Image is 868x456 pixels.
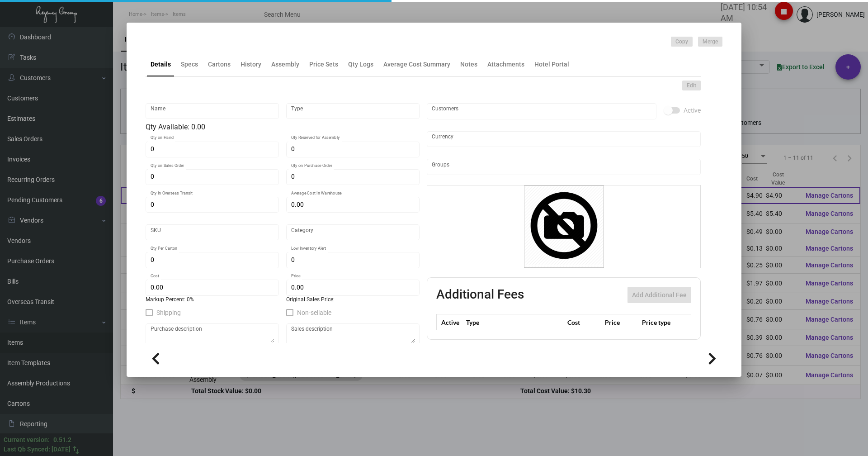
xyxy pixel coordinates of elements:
span: Edit [687,82,696,90]
div: Qty Logs [348,60,373,69]
span: Non-sellable [297,307,331,318]
input: Add new.. [432,163,696,171]
span: Merge [703,38,718,46]
div: Hotel Portal [534,60,569,69]
div: History [241,60,261,69]
th: Active [437,314,464,330]
th: Price type [640,314,680,330]
div: Notes [460,60,477,69]
h2: Additional Fees [436,287,524,303]
div: Assembly [271,60,299,69]
th: Price [603,314,640,330]
div: Specs [181,60,198,69]
span: Active [684,105,701,116]
div: Attachments [487,60,524,69]
div: Qty Available: 0.00 [146,122,420,133]
button: Copy [671,37,693,47]
button: Merge [698,37,722,47]
input: Add new.. [432,108,652,115]
div: Price Sets [309,60,338,69]
div: Cartons [208,60,231,69]
div: Details [151,60,171,69]
span: Copy [675,38,688,46]
th: Type [464,314,565,330]
button: Add Additional Fee [627,287,691,303]
div: 0.51.2 [53,435,71,445]
div: Current version: [4,435,50,445]
th: Cost [565,314,602,330]
button: Edit [682,81,701,90]
span: Shipping [156,307,181,318]
span: Add Additional Fee [632,291,687,299]
div: Last Qb Synced: [DATE] [4,445,71,454]
div: Average Cost Summary [383,60,450,69]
